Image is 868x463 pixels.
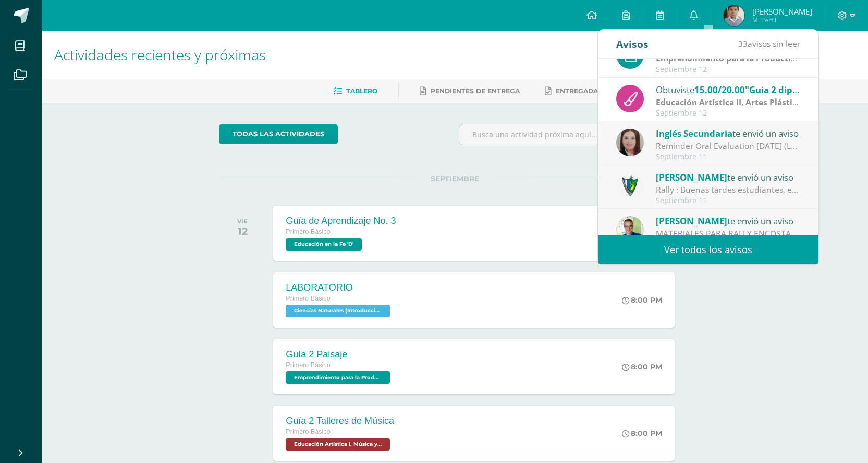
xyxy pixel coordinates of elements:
[656,153,801,161] div: Septiembre 11
[656,184,801,196] div: Rally : Buenas tardes estudiantes, es un gusto saludarlos. Por este medio se informa que los jóve...
[414,174,496,183] span: SEPTIEMBRE
[286,282,393,293] div: LABORATORIO
[622,295,662,305] div: 8:00 PM
[556,87,602,95] span: Entregadas
[237,218,248,225] div: VIE
[237,225,248,237] div: 12
[286,295,330,302] span: Primero Básico
[286,238,362,251] span: Educación en la Fe 'D'
[656,215,727,227] span: [PERSON_NAME]
[420,83,520,99] a: Pendientes de entrega
[616,172,644,200] img: 9f174a157161b4ddbe12118a61fed988.png
[346,87,377,95] span: Tablero
[286,228,330,235] span: Primero Básico
[616,129,644,156] img: 8af0450cf43d44e38c4a1497329761f3.png
[286,361,330,369] span: Primero Básico
[656,96,801,108] div: | Zona
[656,65,801,74] div: Septiembre 12
[598,235,818,264] a: Ver todos los avisos
[738,38,800,49] span: avisos sin leer
[286,216,396,227] div: Guía de Aprendizaje No. 3
[286,438,390,451] span: Educación Artística I, Música y Danza 'D'
[656,53,801,65] div: | Zona
[656,171,727,183] span: [PERSON_NAME]
[656,96,805,108] strong: Educación Artística II, Artes Plásticas
[656,214,801,228] div: te envió un aviso
[656,228,801,240] div: MATERIALES PARA RALLY ENCOSTALADOS: Buena tardes estimados padres de familia y alumnos, según ind...
[286,371,390,384] span: Emprendimiento para la Productividad 'D'
[656,140,801,152] div: Reminder Oral Evaluation Sept 19th (L3 Miss Mary): Hi guys! I remind you to work on your project ...
[656,170,801,184] div: te envió un aviso
[616,216,644,244] img: 692ded2a22070436d299c26f70cfa591.png
[694,84,745,96] span: 15.00/20.00
[286,349,393,360] div: Guía 2 Paisaje
[431,87,520,95] span: Pendientes de entrega
[656,127,801,140] div: te envió un aviso
[286,428,330,435] span: Primero Básico
[219,124,338,144] a: todas las Actividades
[286,305,390,317] span: Ciencias Naturales (Introducción a la Biología) 'D'
[286,416,394,427] div: Guía 2 Talleres de Música
[459,124,690,145] input: Busca una actividad próxima aquí...
[333,83,377,99] a: Tablero
[622,429,662,438] div: 8:00 PM
[752,16,812,24] span: Mi Perfil
[656,109,801,118] div: Septiembre 12
[745,84,818,96] span: "Guia 2 diploma"
[545,83,602,99] a: Entregadas
[656,83,801,96] div: Obtuviste en
[54,45,266,65] span: Actividades recientes y próximas
[616,30,649,58] div: Avisos
[738,38,748,49] span: 33
[656,53,813,64] strong: Emprendimiento para la Productividad
[656,196,801,205] div: Septiembre 11
[622,362,662,371] div: 8:00 PM
[656,128,732,140] span: Inglés Secundaria
[752,6,812,17] span: [PERSON_NAME]
[724,5,744,26] img: fa3ee579a16075afe409a863d26d9a77.png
